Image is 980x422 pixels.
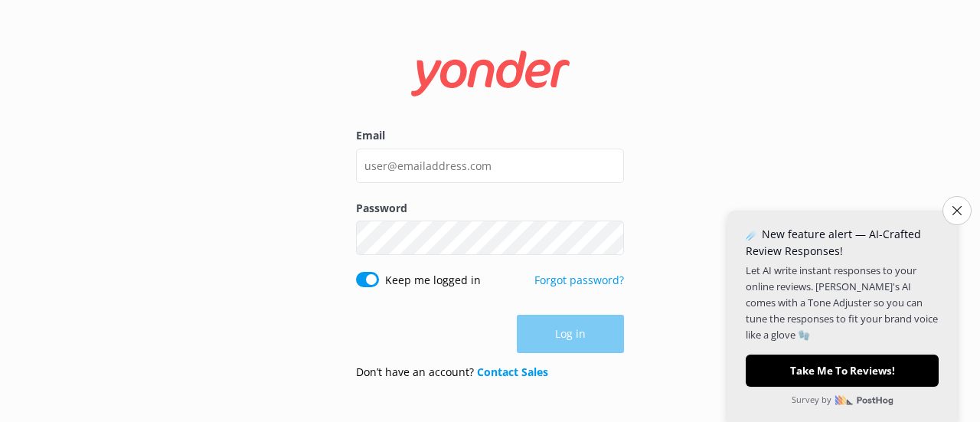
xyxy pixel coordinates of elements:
a: Forgot password? [534,273,624,287]
label: Email [356,127,624,144]
button: Show password [593,223,624,254]
p: Don’t have an account? [356,364,548,381]
a: Contact Sales [477,365,548,379]
label: Password [356,200,624,217]
label: Keep me logged in [385,272,481,289]
input: user@emailaddress.com [356,149,624,183]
